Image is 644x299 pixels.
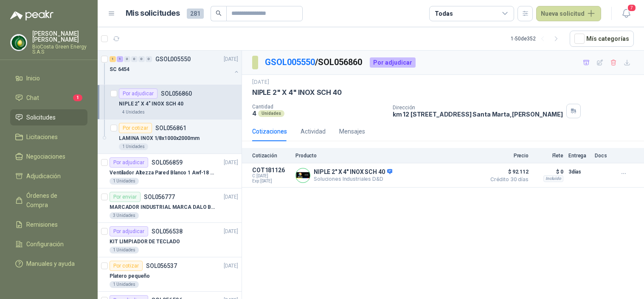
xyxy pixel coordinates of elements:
[314,168,392,176] p: NIPLE 2" X 4" INOX SCH 40
[155,56,191,62] p: GSOL005550
[119,134,200,142] p: LAMINA INOX 1/8x1000x2000mm
[568,153,590,159] p: Entrega
[10,236,87,252] a: Configuración
[98,120,242,154] a: Por cotizarSOL056861LAMINA INOX 1/8x1000x2000mm1 Unidades
[110,192,141,202] div: Por enviar
[224,159,238,167] p: [DATE]
[110,238,180,246] p: KIT LIMPIADOR DE TECLADO
[161,91,192,97] p: SOL056860
[26,171,61,181] span: Adjudicación
[73,94,82,101] span: 1
[10,129,87,145] a: Licitaciones
[252,88,342,97] p: NIPLE 2" X 4" INOX SCH 40
[534,167,563,177] p: $ 0
[570,31,634,47] button: Mís categorías
[146,263,177,269] p: SOL056537
[619,6,634,21] button: 7
[252,179,290,184] span: Exp: [DATE]
[258,110,284,117] div: Unidades
[119,143,148,150] div: 1 Unidades
[144,194,175,200] p: SOL056777
[110,212,139,219] div: 3 Unidades
[486,177,529,182] span: Crédito 30 días
[110,56,116,62] div: 1
[26,191,79,210] span: Órdenes de Compra
[11,34,27,51] img: Company Logo
[295,153,481,159] p: Producto
[10,70,87,86] a: Inicio
[486,153,529,159] p: Precio
[110,178,139,185] div: 1 Unidades
[486,167,529,177] span: $ 92.112
[110,226,148,236] div: Por adjudicar
[265,57,315,67] a: GSOL005550
[10,216,87,233] a: Remisiones
[224,262,238,270] p: [DATE]
[110,54,240,81] a: 1 1 0 0 0 0 GSOL005550[DATE] SC 6454
[110,261,143,271] div: Por cotizar
[26,220,58,229] span: Remisiones
[252,153,290,159] p: Cotización
[110,157,148,168] div: Por adjudicar
[10,90,87,106] a: Chat1
[117,56,123,62] div: 1
[98,154,242,188] a: Por adjudicarSOL056859[DATE] Ventilador Altezza Pared Blanco 1 Awf-18 Pro Balinera1 Unidades
[110,203,215,211] p: MARCADOR INDUSTRIAL MARCA DALO BLANCO
[187,9,204,19] span: 281
[138,56,145,62] div: 0
[627,4,636,12] span: 7
[252,174,290,179] span: C: [DATE]
[10,256,87,272] a: Manuales y ayuda
[110,247,139,253] div: 1 Unidades
[26,132,58,142] span: Licitaciones
[26,152,65,161] span: Negociaciones
[155,125,186,131] p: SOL056861
[119,88,157,99] div: Por adjudicar
[110,272,150,280] p: Platero pequeño
[32,44,87,54] p: BioCosta Green Energy S.A.S
[146,56,152,62] div: 0
[314,176,392,182] p: Soluciones Industriales D&D
[252,110,256,117] p: 4
[26,239,64,249] span: Configuración
[534,153,563,159] p: Flete
[393,111,563,118] p: km 12 [STREET_ADDRESS] Santa Marta , [PERSON_NAME]
[152,228,183,234] p: SOL056538
[511,32,563,46] div: 1 - 50 de 352
[252,104,386,110] p: Cantidad
[216,10,222,16] span: search
[10,148,87,165] a: Negociaciones
[252,127,287,136] div: Cotizaciones
[26,259,75,268] span: Manuales y ayuda
[595,153,612,159] p: Docs
[152,159,183,165] p: SOL056859
[98,85,242,120] a: Por adjudicarSOL056860NIPLE 2" X 4" INOX SCH 404 Unidades
[110,65,129,74] p: SC 6454
[265,56,363,69] p: / SOL056860
[110,169,215,177] p: Ventilador Altezza Pared Blanco 1 Awf-18 Pro Balinera
[224,193,238,201] p: [DATE]
[119,123,152,133] div: Por cotizar
[296,168,310,182] img: Company Logo
[26,93,39,103] span: Chat
[435,9,453,18] div: Todas
[339,127,365,136] div: Mensajes
[536,6,601,21] button: Nueva solicitud
[110,281,139,288] div: 1 Unidades
[10,109,87,125] a: Solicitudes
[119,100,183,108] p: NIPLE 2" X 4" INOX SCH 40
[10,10,53,20] img: Logo peakr
[10,188,87,213] a: Órdenes de Compra
[252,167,290,174] p: COT181126
[393,105,563,111] p: Dirección
[543,175,563,182] div: Incluido
[124,56,130,62] div: 0
[98,223,242,257] a: Por adjudicarSOL056538[DATE] KIT LIMPIADOR DE TECLADO1 Unidades
[224,55,238,63] p: [DATE]
[26,74,40,83] span: Inicio
[370,57,416,68] div: Por adjudicar
[568,167,590,177] p: 3 días
[10,168,87,184] a: Adjudicación
[126,7,180,20] h1: Mis solicitudes
[26,113,56,122] span: Solicitudes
